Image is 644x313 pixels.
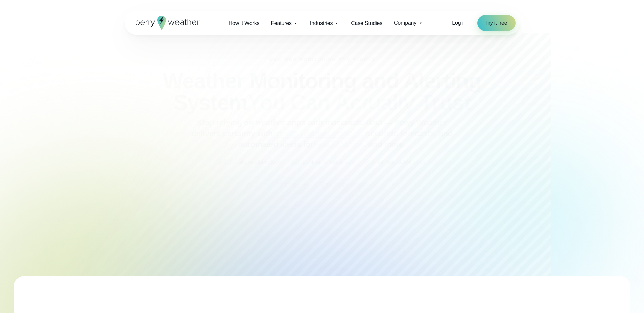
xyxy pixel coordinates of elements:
a: How it Works [223,16,265,30]
a: Case Studies [345,16,388,30]
a: Log in [452,19,466,27]
span: Log in [452,20,466,26]
a: Try it free [477,15,516,31]
span: How it Works [229,19,260,27]
span: Features [271,19,292,27]
span: Case Studies [351,19,382,27]
span: Try it free [485,19,507,27]
span: Company [394,19,416,27]
span: Industries [310,19,333,27]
